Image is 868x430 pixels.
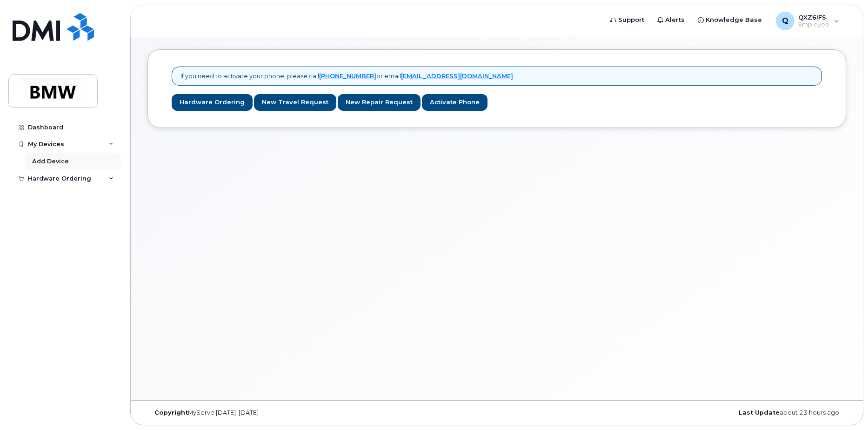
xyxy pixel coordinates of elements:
a: Activate Phone [422,94,487,111]
a: [PHONE_NUMBER] [319,72,376,80]
a: [EMAIL_ADDRESS][DOMAIN_NAME] [401,72,513,80]
strong: Copyright [154,409,188,416]
a: New Repair Request [338,94,421,111]
iframe: Messenger Launcher [828,390,861,423]
p: If you need to activate your phone, please call or email [180,72,513,81]
div: MyServe [DATE]–[DATE] [147,409,381,417]
a: Hardware Ordering [172,94,253,111]
strong: Last Update [739,409,780,416]
a: New Travel Request [254,94,336,111]
div: about 23 hours ago [613,409,846,417]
